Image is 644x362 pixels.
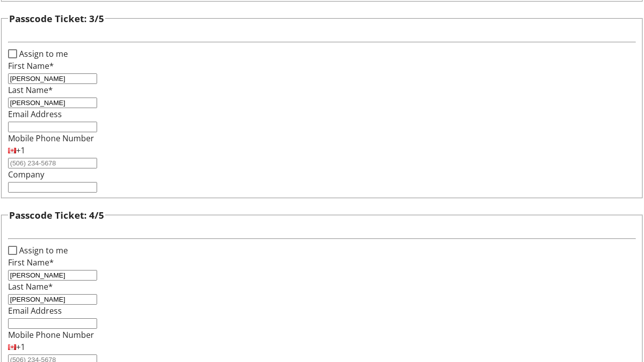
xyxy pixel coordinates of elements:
label: Company [8,169,44,180]
label: Mobile Phone Number [8,329,94,340]
input: (506) 234-5678 [8,158,97,168]
label: Assign to me [17,244,68,256]
label: Email Address [8,109,62,120]
label: Assign to me [17,48,68,60]
label: Mobile Phone Number [8,133,94,144]
label: Email Address [8,305,62,316]
label: Last Name* [8,84,53,96]
h3: Passcode Ticket: 3/5 [9,12,104,26]
label: Last Name* [8,281,53,292]
label: First Name* [8,60,54,71]
label: First Name* [8,257,54,268]
h3: Passcode Ticket: 4/5 [9,208,104,222]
